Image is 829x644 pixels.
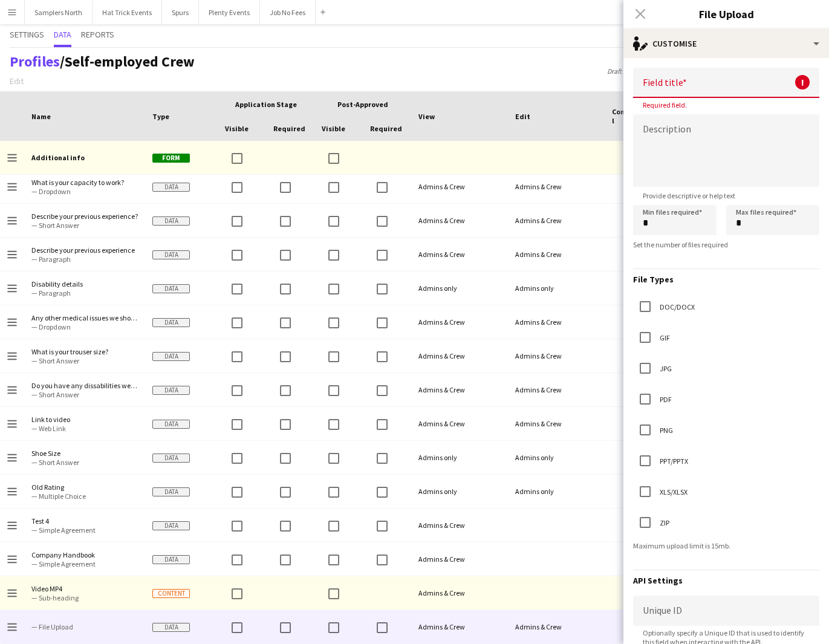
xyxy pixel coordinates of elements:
[31,559,138,568] span: — Simple Agreement
[25,1,93,24] button: Samplers North
[411,170,508,203] div: Admins & Crew
[235,100,297,109] span: Application stage
[152,284,190,293] span: Data
[31,221,138,230] span: — Short Answer
[152,555,190,564] span: Data
[411,238,508,271] div: Admins & Crew
[31,356,138,365] span: — Short Answer
[31,381,138,390] span: Do you have any dissabilities we should know about?
[31,246,138,255] span: Describe your previous experience
[411,204,508,237] div: Admins & Crew
[411,373,508,406] div: Admins & Crew
[152,112,169,121] span: Type
[411,542,508,576] div: Admins & Crew
[508,170,605,203] div: Admins & Crew
[260,1,316,24] button: Job No Fees
[31,347,138,356] span: What is your trouser size?
[225,124,249,133] span: Visible
[152,216,190,226] span: Data
[370,124,402,133] span: Required
[411,475,508,508] div: Admins only
[623,6,829,22] h3: File Upload
[508,305,605,339] div: Admins & Crew
[31,255,138,264] span: — Paragraph
[657,487,688,496] label: XLS/XLSX
[612,107,652,125] span: Conditional
[81,30,114,39] span: Reports
[31,153,85,162] b: Additional info
[93,1,162,24] button: Hat Trick Events
[152,623,190,632] span: Data
[657,302,695,311] label: DOC/DOCX
[411,305,508,339] div: Admins & Crew
[508,475,605,508] div: Admins only
[31,622,138,631] span: — File Upload
[31,212,138,221] span: Describe your previous experience?
[633,274,819,285] h3: File Types
[10,53,195,71] h1: /
[411,441,508,474] div: Admins only
[411,509,508,542] div: Admins & Crew
[601,67,703,76] span: Draft saved at [DATE] 10:57am
[623,29,829,58] div: Customise
[31,279,138,288] span: Disability details
[411,610,508,643] div: Admins & Crew
[31,584,138,593] span: Video MP4
[411,339,508,372] div: Admins & Crew
[31,593,138,602] span: — Sub-heading
[657,518,669,527] label: ZIP
[418,112,435,121] span: View
[65,52,195,71] span: Self-employed Crew
[657,426,673,435] label: PNG
[633,100,697,109] span: Required field.
[31,525,138,535] span: — Simple Agreement
[152,454,190,463] span: Data
[31,178,138,187] span: What is your capacity to work?
[31,415,138,424] span: Link to video
[152,386,190,395] span: Data
[152,589,190,598] span: Content
[633,191,745,200] span: Provide descriptive or help text
[411,407,508,440] div: Admins & Crew
[508,204,605,237] div: Admins & Crew
[633,575,819,586] h3: API Settings
[31,449,138,458] span: Shoe Size
[657,364,672,373] label: JPG
[411,272,508,305] div: Admins only
[152,487,190,496] span: Data
[152,183,190,192] span: Data
[508,272,605,305] div: Admins only
[152,420,190,429] span: Data
[337,100,388,109] span: Post-Approved
[31,187,138,196] span: — Dropdown
[657,395,672,404] label: PDF
[411,576,508,610] div: Admins & Crew
[508,339,605,372] div: Admins & Crew
[31,288,138,298] span: — Paragraph
[31,516,138,525] span: Test 4
[273,124,305,133] span: Required
[54,30,71,39] span: Data
[199,1,260,24] button: Plenty Events
[515,112,530,121] span: Edit
[657,457,688,466] label: PPT/PPTX
[508,610,605,643] div: Admins & Crew
[31,458,138,467] span: — Short Answer
[31,492,138,501] span: — Multiple Choice
[10,52,60,71] a: Profiles
[31,424,138,433] span: — Web Link
[508,441,605,474] div: Admins only
[152,521,190,530] span: Data
[633,541,819,550] div: Maximum upload limit is 15mb.
[508,238,605,271] div: Admins & Crew
[152,154,190,163] span: Form
[162,1,199,24] button: Spurs
[31,550,138,559] span: Company Handbook
[657,333,670,342] label: GIF
[31,112,51,121] span: Name
[508,407,605,440] div: Admins & Crew
[322,124,345,133] span: Visible
[31,483,138,492] span: Old Rating
[633,240,819,249] div: Set the number of files required
[10,30,44,39] span: Settings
